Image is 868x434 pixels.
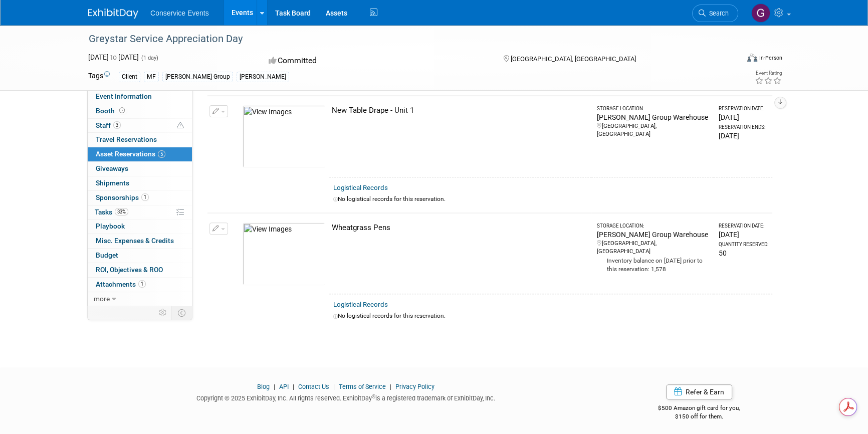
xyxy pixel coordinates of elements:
span: 1 [141,193,149,201]
span: Tasks [95,208,128,216]
span: | [331,383,337,390]
a: Privacy Policy [395,383,435,390]
a: Playbook [88,220,192,234]
div: [GEOGRAPHIC_DATA], [GEOGRAPHIC_DATA] [596,122,710,138]
div: Greystar Service Appreciation Day [85,30,723,48]
div: Wheatgrass Pens [332,223,587,233]
span: | [387,383,394,390]
img: View Images [243,223,325,285]
a: Shipments [88,176,192,190]
div: [DATE] [719,131,768,141]
span: Search [706,10,729,17]
a: Booth [88,104,192,118]
div: Event Format [679,52,782,67]
div: [DATE] [719,112,768,122]
span: Budget [96,251,118,259]
span: 33% [115,208,128,215]
div: [PERSON_NAME] [237,72,289,82]
td: Toggle Event Tabs [172,306,192,319]
div: [PERSON_NAME] Group Warehouse [596,112,710,122]
div: [PERSON_NAME] Group Warehouse [596,230,710,240]
a: Asset Reservations5 [88,147,192,161]
div: No logistical records for this reservation. [333,195,768,203]
img: ExhibitDay [88,9,138,19]
a: Terms of Service [339,383,386,390]
div: Copyright © 2025 ExhibitDay, Inc. All rights reserved. ExhibitDay is a registered trademark of Ex... [88,391,603,403]
a: Event Information [88,90,192,104]
span: Booth [96,107,127,115]
span: Asset Reservations [96,150,165,158]
span: Staff [96,121,121,129]
div: No logistical records for this reservation. [333,312,768,320]
div: [DATE] [719,230,768,240]
div: 50 [719,248,768,258]
div: Reservation Date: [719,223,768,230]
a: Blog [257,383,270,390]
div: [GEOGRAPHIC_DATA], [GEOGRAPHIC_DATA] [596,240,710,256]
div: Reservation Date: [719,105,768,112]
a: Budget [88,249,192,263]
img: View Images [243,105,325,168]
a: Giveaways [88,162,192,176]
span: [DATE] [DATE] [88,53,139,61]
img: Gayle Reese [751,4,770,23]
span: (1 day) [140,55,158,61]
div: MF [144,72,159,82]
span: Travel Reservations [96,135,157,143]
span: Conservice Events [150,9,209,17]
a: Misc. Expenses & Credits [88,234,192,248]
td: Tags [88,71,110,82]
div: $500 Amazon gift card for you, [618,397,780,420]
span: Shipments [96,179,129,187]
a: more [88,292,192,306]
span: Giveaways [96,164,128,172]
a: Logistical Records [333,301,388,308]
span: 3 [113,121,121,129]
span: Sponsorships [96,193,149,201]
a: Tasks33% [88,205,192,220]
div: In-Person [759,54,782,62]
span: | [271,383,278,390]
div: Inventory balance on [DATE] prior to this reservation: 1,578 [596,256,710,274]
span: more [94,295,110,303]
a: Contact Us [298,383,329,390]
sup: ® [372,394,375,399]
td: Personalize Event Tab Strip [154,306,172,319]
span: [GEOGRAPHIC_DATA], [GEOGRAPHIC_DATA] [510,55,635,63]
a: API [279,383,289,390]
div: Storage Location: [596,223,710,230]
img: Format-Inperson.png [747,54,757,62]
span: Potential Scheduling Conflict -- at least one attendee is tagged in another overlapping event. [177,121,184,130]
div: New Table Drape - Unit 1 [332,105,587,116]
span: Event Information [96,92,152,100]
span: | [290,383,297,390]
div: Event Rating [755,71,782,76]
span: to [109,53,118,61]
div: Quantity Reserved: [719,241,768,248]
div: $150 off for them. [618,412,780,421]
div: Storage Location: [596,105,710,112]
span: Playbook [96,222,125,230]
span: Attachments [96,280,146,288]
span: 5 [158,150,165,158]
div: Reservation Ends: [719,124,768,131]
span: 1 [138,280,146,288]
a: Travel Reservations [88,133,192,147]
a: Sponsorships1 [88,191,192,205]
a: Attachments1 [88,278,192,292]
a: Staff3 [88,119,192,133]
a: Refer & Earn [666,384,732,399]
span: Booth not reserved yet [117,107,127,114]
a: Logistical Records [333,184,388,191]
span: ROI, Objectives & ROO [96,266,163,274]
div: [PERSON_NAME] Group [162,72,233,82]
a: ROI, Objectives & ROO [88,263,192,277]
a: Search [692,5,738,22]
span: Misc. Expenses & Credits [96,237,174,245]
div: Committed [266,52,487,70]
div: Client [119,72,140,82]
